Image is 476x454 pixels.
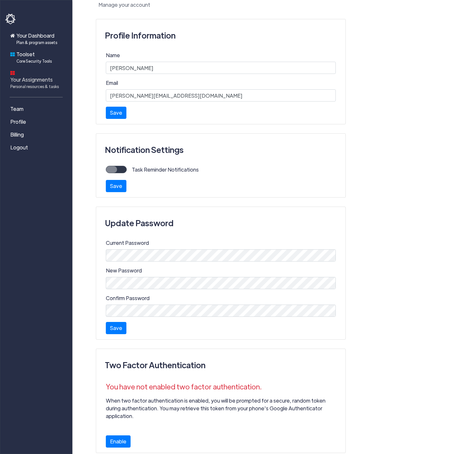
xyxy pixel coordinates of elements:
button: Enable [106,435,131,448]
a: Team [5,102,69,115]
span: Profile [10,118,26,126]
span: Team [10,105,23,113]
span: Plan & program assets [16,40,57,45]
span: Logout [10,144,28,151]
a: Profile [5,115,69,128]
span: Core Security Tools [16,58,52,64]
a: ToolsetCore Security Tools [5,48,69,67]
img: home-icon.svg [10,33,15,38]
label: Confirm Password [106,294,150,302]
label: Name [106,51,120,59]
button: Save [106,180,126,192]
span: Personal resources & tasks [10,84,59,89]
h3: Profile Information [105,27,336,43]
a: Logout [5,141,69,154]
img: havoc-shield-logo-white.png [5,13,17,24]
p: When two factor authentication is enabled, you will be prompted for a secure, random token during... [106,397,336,420]
img: dashboard-icon.svg [10,71,15,75]
h3: Update Password [105,215,336,231]
p: You have not enabled two factor authentication. [106,381,336,392]
p: Manage your account [96,1,453,9]
h3: Notification Settings [105,142,336,158]
label: Current Password [106,239,149,247]
a: Your AssignmentsPersonal resources & tasks [5,67,69,92]
button: Save [106,107,126,119]
label: Task Reminder Notifications [127,166,199,174]
span: Your Assignments [10,76,59,89]
a: Billing [5,128,69,141]
span: Toolset [16,50,52,64]
img: foundations-icon.svg [10,52,15,57]
span: Your Dashboard [16,32,57,45]
h3: Two Factor Authentication [105,357,336,373]
span: Billing [10,131,24,138]
label: New Password [106,267,142,274]
a: Your DashboardPlan & program assets [5,29,69,48]
label: Email [106,79,118,87]
button: Save [106,322,126,334]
